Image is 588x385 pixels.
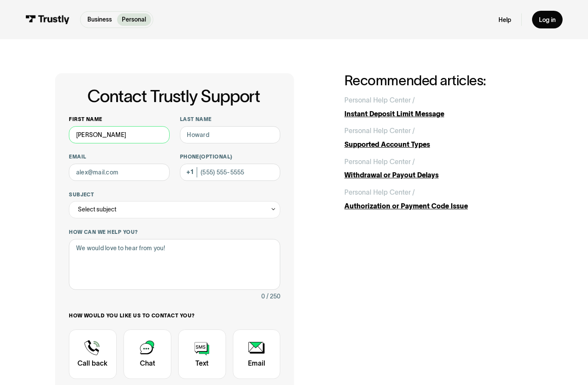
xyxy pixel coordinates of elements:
div: Select subject [69,201,280,218]
a: Personal Help Center /Withdrawal or Payout Delays [344,157,533,180]
label: Subject [69,191,280,198]
img: Trustly Logo [25,15,70,25]
a: Personal Help Center /Supported Account Types [344,126,533,149]
div: 0 [261,292,265,302]
div: Personal Help Center / [344,187,415,198]
div: Log in [539,16,556,24]
h2: Recommended articles: [344,73,533,88]
label: Phone [180,153,281,160]
div: Instant Deposit Limit Message [344,109,533,119]
input: Howard [180,126,281,143]
div: Authorization or Payment Code Issue [344,201,533,211]
label: How would you like us to contact you? [69,312,280,319]
input: alex@mail.com [69,164,170,181]
label: How can we help you? [69,229,280,236]
div: Supported Account Types [344,140,533,150]
p: Business [87,15,112,24]
label: First name [69,116,170,123]
a: Log in [532,11,563,29]
div: Personal Help Center / [344,126,415,136]
div: Personal Help Center / [344,157,415,167]
p: Personal [122,15,146,24]
label: Email [69,153,170,160]
input: Alex [69,126,170,143]
div: Select subject [78,205,116,215]
h1: Contact Trustly Support [67,87,280,106]
div: Withdrawal or Payout Delays [344,170,533,180]
a: Personal Help Center /Instant Deposit Limit Message [344,95,533,119]
a: Personal Help Center /Authorization or Payment Code Issue [344,187,533,211]
div: / 250 [266,292,280,302]
a: Business [82,13,117,26]
label: Last name [180,116,281,123]
a: Personal [117,13,152,26]
a: Help [498,16,511,24]
span: (Optional) [199,154,232,159]
input: (555) 555-5555 [180,164,281,181]
div: Personal Help Center / [344,95,415,106]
